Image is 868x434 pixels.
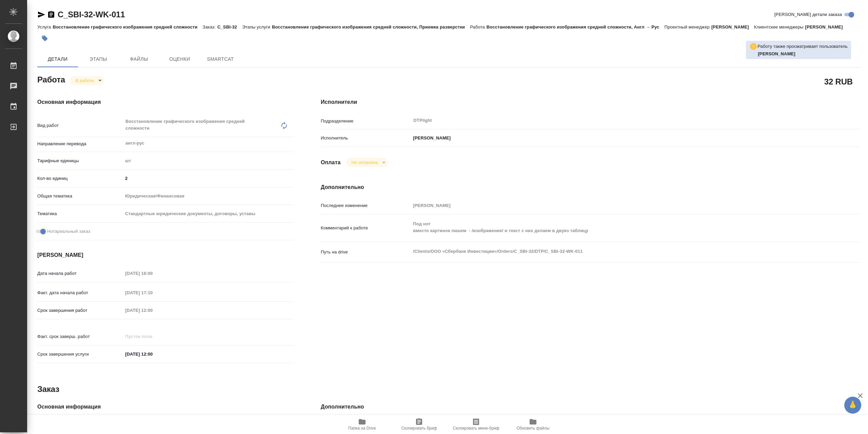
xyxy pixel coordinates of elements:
button: В работе [74,78,96,83]
p: Восстановление графического изображения средней сложности, Англ → Рус [487,24,665,30]
span: Скопировать мини-бриф [453,426,499,431]
p: [PERSON_NAME] [411,135,451,141]
p: Этапы услуги [242,24,272,30]
button: Добавить тэг [37,31,52,46]
p: Заказ: [202,24,217,30]
h2: 32 RUB [824,76,853,87]
h4: Исполнители [321,98,861,106]
p: Восстановление графического изображения средней сложности [53,24,202,30]
h2: Заказ [37,384,59,395]
button: 🙏 [844,397,861,414]
span: Детали [41,55,74,63]
p: [PERSON_NAME] [805,24,848,30]
span: SmartCat [204,55,237,63]
div: шт [123,155,294,167]
input: ✎ Введи что-нибудь [123,173,294,183]
h4: Дополнительно [321,403,861,411]
a: C_SBI-32-WK-011 [58,10,125,19]
input: Пустое поле [123,288,182,298]
span: [PERSON_NAME] детали заказа [774,11,842,18]
span: Этапы [82,55,115,63]
p: Последнее изменение [321,202,411,209]
span: Скопировать бриф [401,426,437,431]
span: Нотариальный заказ [47,228,90,235]
input: Пустое поле [123,305,182,315]
button: Скопировать бриф [391,415,448,434]
p: Тарифные единицы [37,157,123,164]
h4: Основная информация [37,98,294,106]
p: Направление перевода [37,140,123,147]
p: Путь на drive [321,249,411,256]
p: Вид работ [37,122,123,129]
p: Клиентские менеджеры [754,24,805,30]
span: Обновить файлы [517,426,550,431]
h4: [PERSON_NAME] [37,251,294,259]
button: Скопировать ссылку для ЯМессенджера [37,11,45,19]
span: Оценки [163,55,196,63]
p: Подразделение [321,118,411,125]
p: Комментарий к работе [321,225,411,231]
p: Восстановление графического изображения средней сложности, Приемка разверстки [272,24,470,30]
p: Исполнитель [321,135,411,141]
div: Стандартные юридические документы, договоры, уставы [123,208,294,220]
p: Общая тематика [37,193,123,200]
textarea: /Clients/ООО «Сбербанк Инвестиции»/Orders/C_SBI-32/DTP/C_SBI-32-WK-011 [411,246,815,257]
input: Пустое поле [411,201,815,210]
p: Крамник Артём [758,51,848,57]
p: Дата начала работ [37,270,123,277]
button: Скопировать мини-бриф [448,415,505,434]
span: Файлы [123,55,155,63]
textarea: Под нот вместо картинок пишем - /изображение/ и текст с них делаем в двуяз таблицу [411,218,815,237]
button: Обновить файлы [505,415,561,434]
input: Пустое поле [123,268,182,278]
div: В работе [346,158,388,167]
h4: Дополнительно [321,183,861,191]
p: Факт. срок заверш. работ [37,333,123,340]
input: ✎ Введи что-нибудь [123,349,182,359]
p: Работу также просматривает пользователь [757,43,848,50]
p: Срок завершения услуги [37,351,123,358]
p: Срок завершения работ [37,307,123,314]
span: 🙏 [847,398,859,412]
p: Проектный менеджер [664,24,711,30]
input: Пустое поле [123,332,182,341]
p: Работа [470,24,487,30]
p: Факт. дата начала работ [37,289,123,296]
p: Услуга [37,24,53,30]
h4: Оплата [321,158,341,167]
p: C_SBI-32 [217,24,242,30]
button: Папка на Drive [334,415,391,434]
h4: Основная информация [37,403,294,411]
span: Папка на Drive [348,426,376,431]
button: Не оплачена [350,159,380,165]
p: Кол-во единиц [37,175,123,182]
div: Юридическая/Финансовая [123,190,294,202]
div: В работе [70,76,104,85]
p: [PERSON_NAME] [711,24,754,30]
p: Тематика [37,210,123,217]
h2: Работа [37,73,65,85]
button: Скопировать ссылку [47,11,55,19]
